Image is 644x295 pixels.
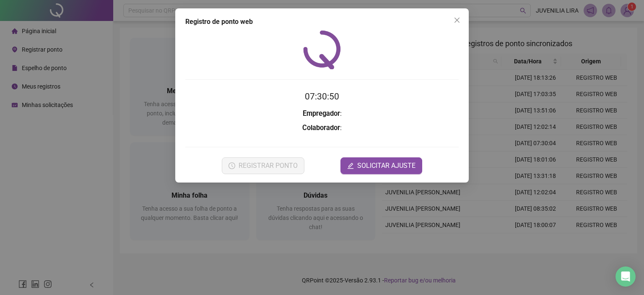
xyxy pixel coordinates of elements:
[450,13,464,27] button: Close
[347,162,354,169] span: edit
[357,161,415,171] span: SOLICITAR AJUSTE
[303,30,341,69] img: QRPoint
[185,17,459,27] div: Registro de ponto web
[305,91,339,102] time: 07:30:50
[185,123,459,133] h3: :
[222,157,304,174] button: REGISTRAR PONTO
[302,124,340,132] strong: Colaborador
[303,110,340,117] strong: Empregador
[615,266,636,287] div: Open Intercom Messenger
[454,17,460,23] span: close
[340,157,422,174] button: editSOLICITAR AJUSTE
[185,108,459,119] h3: :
